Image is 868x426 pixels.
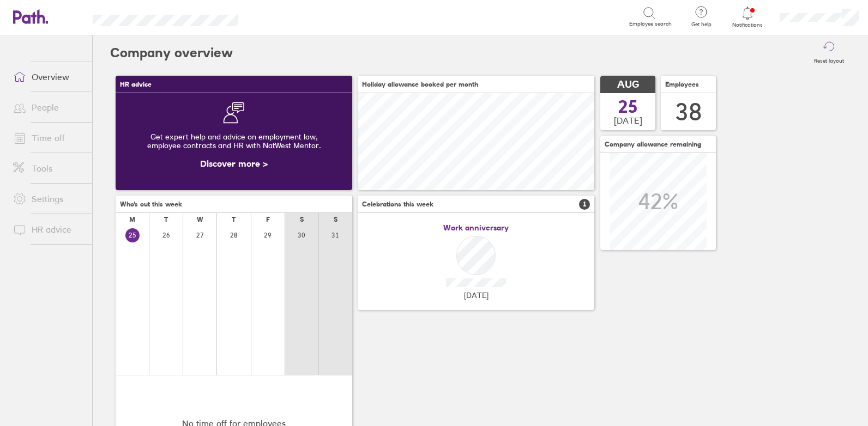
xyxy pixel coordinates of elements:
[4,127,92,149] a: Time off
[676,98,702,126] div: 38
[464,291,489,300] span: [DATE]
[579,199,590,210] span: 1
[124,124,343,159] div: Get expert help and advice on employment law, employee contracts and HR with NatWest Mentor.
[4,157,92,179] a: Tools
[807,35,851,70] button: Reset layout
[730,5,765,28] a: Notifications
[665,81,699,88] span: Employees
[4,218,92,240] a: HR advice
[807,54,851,64] label: Reset layout
[617,79,639,90] span: AUG
[268,11,296,21] div: Search
[362,81,478,88] span: Holiday allowance booked per month
[120,81,152,88] span: HR advice
[629,21,672,27] span: Employee search
[684,21,719,28] span: Get help
[730,22,765,28] span: Notifications
[164,216,168,223] div: T
[110,35,233,70] h2: Company overview
[300,216,304,223] div: S
[232,216,236,223] div: T
[120,200,182,208] span: Who's out this week
[362,200,433,208] span: Celebrations this week
[618,98,638,115] span: 25
[443,223,509,232] span: Work anniversary
[605,141,701,148] span: Company allowance remaining
[614,115,642,125] span: [DATE]
[129,216,135,223] div: M
[334,216,337,223] div: S
[266,216,270,223] div: F
[4,96,92,118] a: People
[4,66,92,88] a: Overview
[4,188,92,210] a: Settings
[197,216,203,223] div: W
[200,158,268,169] a: Discover more >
